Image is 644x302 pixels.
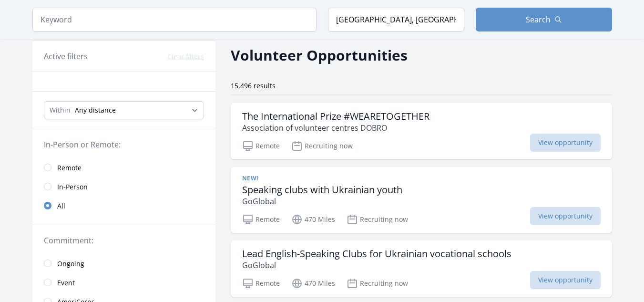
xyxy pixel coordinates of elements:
h3: Speaking clubs with Ukrainian youth [242,184,402,196]
span: Remote [57,163,82,173]
select: Search Radius [44,101,204,119]
h3: Lead English-Speaking Clubs for Ukrainian vocational schools [242,248,511,260]
a: In-Person [32,177,215,196]
p: Association of volunteer centres DOBRO [242,122,429,134]
a: New! Speaking clubs with Ukrainian youth GoGlobal Remote 470 Miles Recruiting now View opportunity [231,167,612,233]
a: Remote [32,158,215,177]
p: Remote [242,278,280,289]
p: Remote [242,214,280,225]
span: In-Person [57,182,88,192]
input: Location [328,8,464,31]
p: GoGlobal [242,196,402,207]
button: Clear filters [167,52,204,62]
span: All [57,201,65,211]
span: View opportunity [530,134,601,152]
span: Event [57,278,75,288]
span: Search [526,14,551,25]
legend: Commitment: [44,235,204,246]
button: Search [476,8,612,31]
p: 470 Miles [291,278,335,289]
p: 470 Miles [291,214,335,225]
p: GoGlobal [242,260,511,271]
h3: Active filters [44,51,88,62]
a: All [32,196,215,215]
h2: Volunteer Opportunities [231,44,408,66]
span: New! [242,175,258,182]
p: Remote [242,140,280,152]
span: Ongoing [57,259,84,269]
a: Lead English-Speaking Clubs for Ukrainian vocational schools GoGlobal Remote 470 Miles Recruiting... [231,240,612,297]
span: 15,496 results [231,81,276,90]
p: Recruiting now [347,278,408,289]
p: Recruiting now [291,140,353,152]
a: The International Prize #WEARETOGETHER Association of volunteer centres DOBRO Remote Recruiting n... [231,103,612,159]
input: Keyword [32,8,317,31]
a: Event [32,273,215,292]
span: View opportunity [530,271,601,289]
span: View opportunity [530,207,601,225]
p: Recruiting now [347,214,408,225]
legend: In-Person or Remote: [44,139,204,150]
h3: The International Prize #WEARETOGETHER [242,111,429,122]
a: Ongoing [32,254,215,273]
